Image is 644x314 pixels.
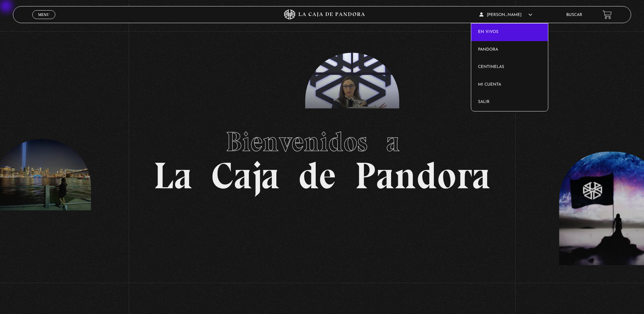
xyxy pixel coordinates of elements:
[471,76,548,94] a: Mi cuenta
[471,58,548,76] a: Centinelas
[479,13,532,17] span: [PERSON_NAME]
[471,41,548,59] a: Pandora
[226,125,419,158] span: Bienvenidos a
[566,13,582,17] a: Buscar
[471,23,548,41] a: En vivos
[38,13,49,17] span: Menu
[36,18,52,23] span: Cerrar
[471,93,548,111] a: Salir
[603,10,612,19] a: View your shopping cart
[153,120,491,194] h1: La Caja de Pandora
